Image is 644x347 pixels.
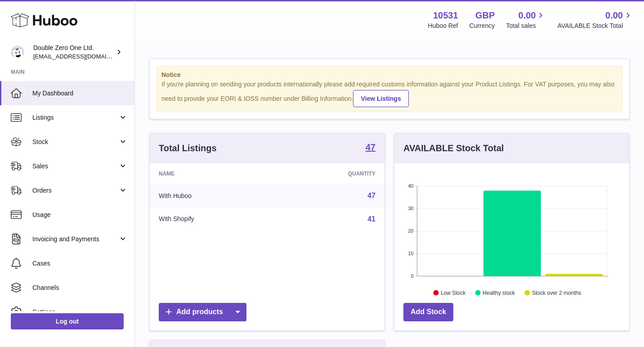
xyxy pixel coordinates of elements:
span: Usage [32,211,128,219]
span: Settings [32,308,128,316]
a: 47 [366,143,376,153]
td: With Shopify [150,207,276,231]
a: Add Stock [403,303,453,321]
span: Listings [32,113,118,122]
span: Stock [32,138,118,146]
span: Total sales [506,22,546,30]
span: AVAILABLE Stock Total [557,22,633,30]
span: Channels [32,284,128,292]
span: Cases [32,259,128,268]
div: Double Zero One Ltd. [33,44,114,61]
text: 30 [408,206,413,211]
a: Add products [159,303,246,321]
text: 10 [408,251,413,256]
text: 40 [408,183,413,189]
text: Stock over 2 months [532,289,581,296]
a: Log out [11,313,124,329]
text: 20 [408,228,413,234]
text: Low Stock [441,289,466,296]
div: If you're planning on sending your products internationally please add required customs informati... [161,80,617,107]
span: 0.00 [605,9,623,22]
a: 47 [367,192,376,199]
h3: Total Listings [159,142,217,154]
span: Orders [32,186,118,195]
a: 41 [367,215,376,223]
div: Currency [470,22,495,30]
strong: 10531 [433,9,458,22]
a: 0.00 Total sales [506,9,546,30]
h3: AVAILABLE Stock Total [403,142,504,154]
a: View Listings [353,90,408,107]
strong: GBP [475,9,495,22]
span: 0.00 [519,9,536,22]
td: With Huboo [150,184,276,207]
img: hello@001skincare.com [11,45,24,59]
a: 0.00 AVAILABLE Stock Total [557,9,633,30]
strong: Notice [161,71,617,79]
span: Sales [32,162,118,171]
div: Huboo Ref [428,22,458,30]
span: My Dashboard [32,89,128,98]
text: Healthy stock [483,289,515,296]
strong: 47 [366,143,376,152]
th: Quantity [276,163,385,184]
text: 0 [411,273,413,279]
span: Invoicing and Payments [32,235,118,243]
th: Name [150,163,276,184]
span: [EMAIL_ADDRESS][DOMAIN_NAME] [33,53,132,60]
